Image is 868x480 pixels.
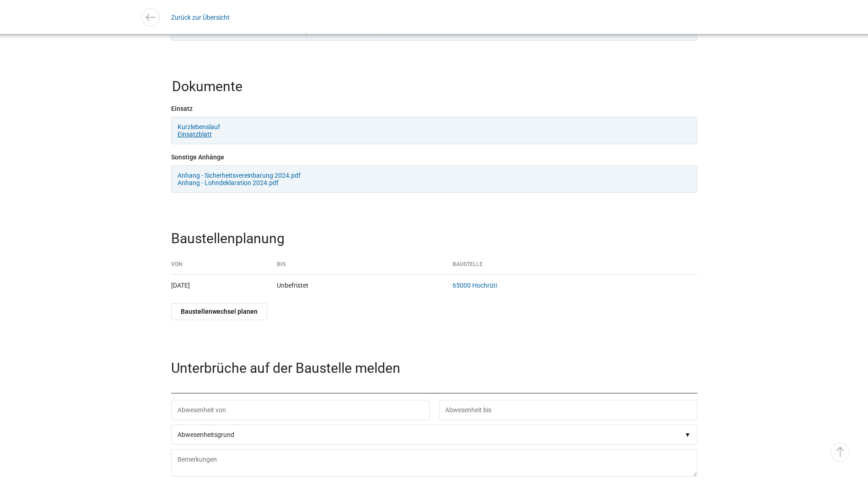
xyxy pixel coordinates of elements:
a: 65000 Hochrüti [453,282,497,289]
th: Baustelle [446,261,671,274]
img: icon-arrow-left.svg [144,11,157,24]
h3: Unterbrüche auf der Baustelle melden [171,361,697,387]
a: Anhang - Lohndeklaration 2024.pdf [178,179,279,186]
td: [DATE] [171,274,270,296]
div: Einsatz [171,105,697,112]
a: Zurück zur Übersicht [171,7,230,27]
legend: Dokumente [171,80,699,105]
div: Sonstige Anhänge [171,153,697,161]
h3: Baustellenplanung [171,232,697,257]
a: Einsatzblatt [178,131,212,138]
a: Kurzlebenslauf [178,123,220,131]
th: Bis [270,261,445,274]
a: Baustellenwechsel planen [171,303,267,320]
td: Unbefristet [270,274,445,296]
input: Abwesenheit bis [439,400,697,420]
a: ▵ Nach oben [830,442,850,462]
th: Von [171,261,270,274]
a: Anhang - Sicherheitsvereinbarung 2024.pdf [178,172,301,179]
input: Abwesenheit von [171,400,430,420]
